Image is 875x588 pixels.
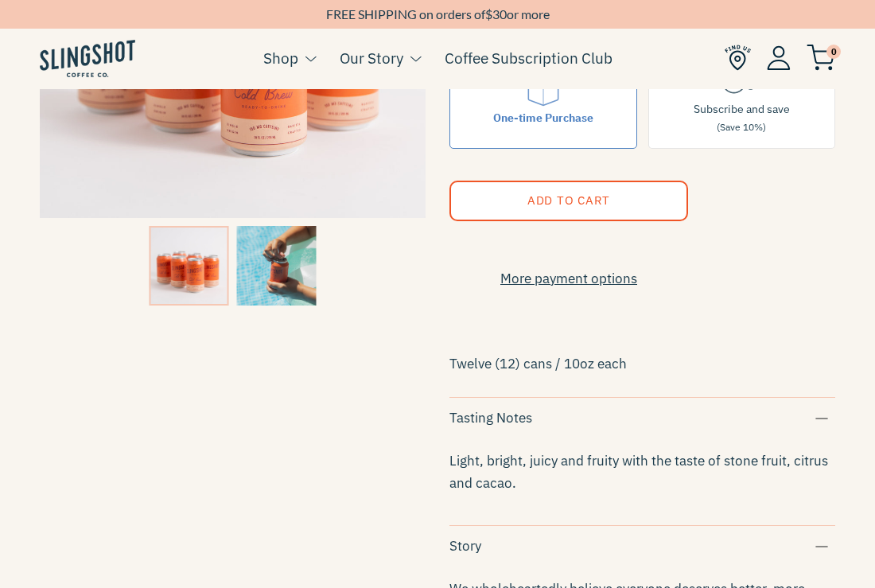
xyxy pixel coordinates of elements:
img: cart [807,45,835,71]
img: Account [767,45,791,70]
a: 0 [807,49,835,68]
span: Subscribe and save [694,102,790,116]
p: Twelve (12) cans / 10oz each [449,350,835,377]
span: (Save 10%) [717,121,766,133]
div: Story [449,535,835,557]
div: One-time Purchase [493,109,593,127]
a: Our Story [340,46,403,70]
span: Light, bright, juicy and fruity with the taste of stone fruit, citrus and cacao. [449,452,828,491]
a: Coffee Subscription Club [445,46,612,70]
span: 30 [492,6,507,21]
span: 0 [826,45,841,59]
img: Cold Brew Six-Pack [236,226,316,306]
span: Add to Cart [527,193,610,208]
button: Add to Cart [449,181,688,221]
div: Tasting Notes [449,407,835,429]
a: More payment options [449,268,688,290]
span: $ [485,6,492,21]
img: Find Us [725,45,751,71]
img: Cold Brew Six-Pack [150,226,229,306]
a: Shop [263,46,298,70]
